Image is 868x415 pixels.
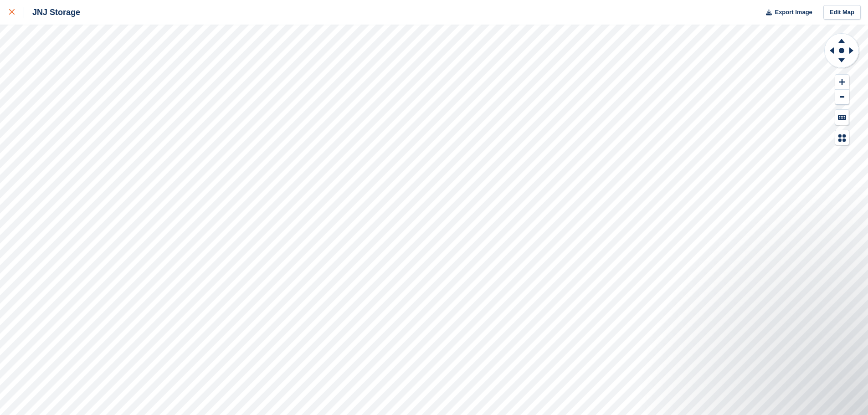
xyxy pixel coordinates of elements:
[775,8,812,17] span: Export Image
[24,7,80,18] div: JNJ Storage
[760,5,812,20] button: Export Image
[835,110,849,125] button: Keyboard Shortcuts
[835,75,849,90] button: Zoom In
[835,90,849,105] button: Zoom Out
[835,130,849,145] button: Map Legend
[823,5,861,20] a: Edit Map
